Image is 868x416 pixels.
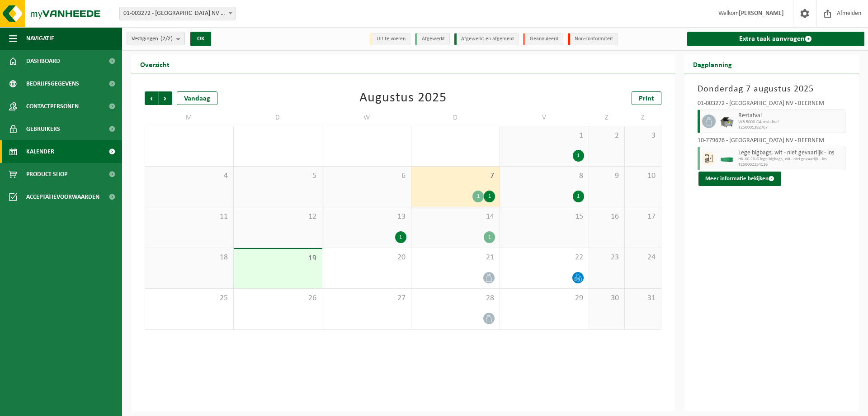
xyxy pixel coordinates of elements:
div: 01-003272 - [GEOGRAPHIC_DATA] NV - BEERNEM [698,100,846,110]
span: 01-003272 - BELGOSUC NV - BEERNEM [120,7,235,20]
li: Afgewerkt [415,33,450,45]
a: Extra taak aanvragen [687,32,865,46]
span: 23 [594,253,620,263]
span: Navigatie [26,27,54,50]
span: 8 [505,171,584,181]
div: 1 [472,191,484,202]
span: 01-003272 - BELGOSUC NV - BEERNEM [119,7,236,20]
span: 12 [238,212,318,222]
span: 22 [505,253,584,263]
button: OK [190,32,211,46]
span: 15 [505,212,584,222]
span: Lege bigbags, wit - niet gevaarlijk - los [738,149,843,157]
span: 29 [505,293,584,303]
span: 19 [238,253,318,263]
button: Vestigingen(2/2) [127,32,185,45]
span: Kalender [26,140,54,163]
span: Bedrijfsgegevens [26,72,79,95]
span: WB-5000-GA restafval [738,120,843,125]
div: Augustus 2025 [359,91,447,105]
span: 17 [629,212,656,222]
span: T250002254126 [738,162,843,167]
div: 1 [573,191,584,202]
li: Uit te voeren [370,33,410,45]
count: (2/2) [160,36,173,42]
div: 10-779676 - [GEOGRAPHIC_DATA] NV - BEERNEM [698,138,846,147]
span: 26 [238,293,318,303]
span: 21 [416,253,495,263]
div: 1 [484,191,495,202]
li: Non-conformiteit [568,33,618,45]
span: 6 [327,171,406,181]
h2: Overzicht [131,55,179,73]
span: Volgende [159,91,172,105]
td: D [411,110,500,126]
span: 25 [150,293,229,303]
h2: Dagplanning [684,55,741,73]
h3: Donderdag 7 augustus 2025 [698,82,846,96]
span: Vestigingen [132,32,173,46]
td: D [234,110,323,126]
button: Meer informatie bekijken [698,172,781,186]
td: Z [589,110,625,126]
span: 5 [238,171,318,181]
td: Z [625,110,661,126]
span: T250001382767 [738,125,843,130]
li: Geannuleerd [523,33,563,45]
span: 30 [594,293,620,303]
span: Restafval [738,112,843,120]
td: V [500,110,589,126]
span: 28 [416,293,495,303]
span: 1 [505,131,584,141]
div: 1 [573,150,584,162]
span: 14 [416,212,495,222]
span: 9 [594,171,620,181]
td: M [145,110,234,126]
a: Print [632,91,661,105]
span: Gebruikers [26,118,60,140]
span: 2 [594,131,620,141]
span: 16 [594,212,620,222]
span: 18 [150,253,229,263]
strong: [PERSON_NAME] [739,10,784,17]
span: 3 [629,131,656,141]
div: 1 [484,231,495,243]
span: 4 [150,171,229,181]
td: W [322,110,411,126]
span: 24 [629,253,656,263]
span: Vorige [145,91,158,105]
span: 13 [327,212,406,222]
div: Vandaag [177,91,217,105]
span: HK-XC-20-G lege bigbags, wit - niet gevaarlijk - los [738,157,843,162]
span: 10 [629,171,656,181]
span: 11 [150,212,229,222]
span: Print [639,95,654,102]
img: WB-5000-GAL-GY-01 [720,115,734,128]
span: Acceptatievoorwaarden [26,186,99,208]
span: Product Shop [26,163,67,186]
span: Dashboard [26,50,60,72]
div: 1 [395,231,406,243]
span: Contactpersonen [26,95,79,118]
span: 27 [327,293,406,303]
img: HK-XC-20-GN-00 [720,155,734,162]
span: 20 [327,253,406,263]
span: 7 [416,171,495,181]
li: Afgewerkt en afgemeld [454,33,519,45]
span: 31 [629,293,656,303]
